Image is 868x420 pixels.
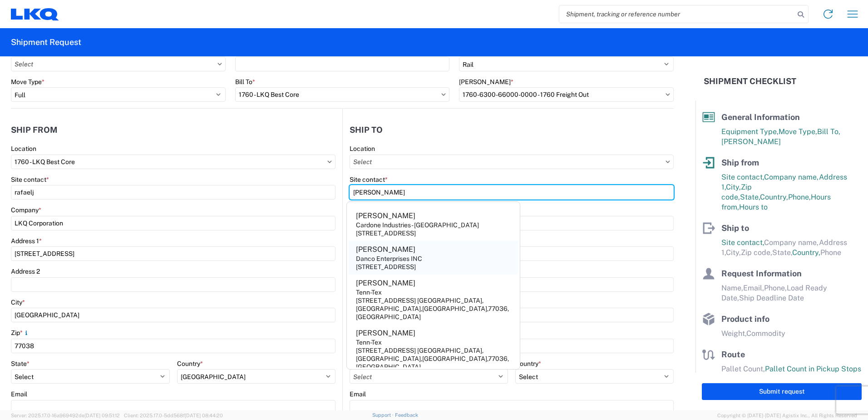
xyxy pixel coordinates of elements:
div: [PERSON_NAME] [356,328,415,338]
span: Copyright © [DATE]-[DATE] Agistix Inc., All Rights Reserved [717,411,857,420]
input: Select [235,87,450,102]
h2: Ship to [350,125,383,135]
span: Site contact, [721,173,764,181]
span: Bill To, [817,127,840,136]
h2: Shipment Request [11,37,81,48]
label: Address 1 [11,237,42,245]
span: Ship from [721,158,759,167]
a: Feedback [395,412,418,418]
span: Request Information [721,269,802,278]
span: Pallet Count in Pickup Stops equals Pallet Count in delivery stops [721,365,861,383]
span: Hours to [739,203,768,211]
label: Country [177,360,203,368]
span: Country, [760,193,788,201]
label: [PERSON_NAME] [459,78,513,86]
span: General Information [721,112,800,122]
label: Country [515,360,541,368]
span: Route [721,350,745,359]
h2: Ship from [11,125,58,135]
label: Move Type [11,78,44,86]
label: Location [11,145,36,153]
label: Address 2 [11,267,40,275]
div: [PERSON_NAME] [356,278,415,288]
div: [STREET_ADDRESS] [356,263,416,271]
span: Product info [721,314,769,324]
label: Bill To [235,78,255,86]
span: State, [740,193,760,201]
span: City, [726,183,741,191]
span: Pallet Count, [721,365,765,373]
label: Site contact [11,175,49,184]
span: Site contact, [721,238,764,247]
input: Select [11,155,335,169]
span: Zip code, [741,248,772,257]
span: Move Type, [779,127,817,136]
span: Commodity [746,329,785,338]
input: Select [11,57,226,71]
input: Shipment, tracking or reference number [559,5,794,23]
span: Phone, [764,284,787,292]
input: Select [350,155,674,169]
span: Server: 2025.17.0-16a969492de [11,413,120,418]
label: Company [11,206,41,214]
span: Phone [820,248,841,257]
div: [STREET_ADDRESS] [GEOGRAPHIC_DATA],[GEOGRAPHIC_DATA],[GEOGRAPHIC_DATA],77036,[GEOGRAPHIC_DATA] [356,296,514,321]
label: City [11,298,25,306]
span: [DATE] 08:44:20 [185,413,223,418]
input: Select [459,87,674,102]
div: Danco Enterprises INC [356,255,422,263]
span: Client: 2025.17.0-5dd568f [124,413,223,418]
span: Weight, [721,329,746,338]
span: Phone, [788,193,811,201]
span: Email, [743,284,764,292]
span: Company name, [764,238,819,247]
label: Email [350,390,366,398]
div: Tenn-Tex [356,288,382,296]
div: [STREET_ADDRESS] [GEOGRAPHIC_DATA],[GEOGRAPHIC_DATA],[GEOGRAPHIC_DATA],77036,[GEOGRAPHIC_DATA] [356,346,514,371]
div: [PERSON_NAME] [356,245,415,255]
h2: Shipment Checklist [704,76,796,87]
span: City, [726,248,741,257]
span: [DATE] 09:51:12 [84,413,120,418]
div: [STREET_ADDRESS] [356,229,416,237]
span: Ship Deadline Date [739,294,804,302]
label: State [11,360,30,368]
span: Company name, [764,173,819,181]
label: Zip [11,329,30,337]
span: Ship to [721,223,749,233]
label: Site contact [350,175,388,184]
label: Email [11,390,27,398]
div: Cardone Industries- [GEOGRAPHIC_DATA] [356,221,479,229]
div: Tenn-Tex [356,338,382,346]
button: Submit request [702,383,862,400]
span: [PERSON_NAME] [721,137,781,146]
span: State, [772,248,792,257]
div: [PERSON_NAME] [356,211,415,221]
span: Name, [721,284,743,292]
label: Location [350,145,375,153]
span: Country, [792,248,820,257]
a: Support [372,412,395,418]
span: Equipment Type, [721,127,779,136]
